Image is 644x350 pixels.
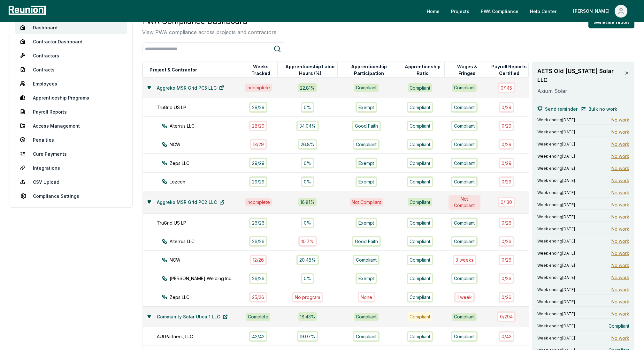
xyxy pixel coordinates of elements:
[298,312,317,321] div: 18.43 %
[296,255,319,265] div: 20.48%
[611,116,629,123] span: No work
[401,63,445,76] button: Apprenticeship Ratio
[609,323,629,329] span: Compliant
[15,133,127,146] a: Penalties
[537,190,575,195] span: Week ending [DATE]
[611,141,629,147] span: No work
[451,176,478,187] div: Compliant
[292,292,323,302] div: No program
[537,324,575,329] span: Week ending [DATE]
[245,84,272,92] div: Incomplete
[611,286,629,293] span: No work
[499,331,514,342] div: 0 / 42
[499,121,514,131] div: 0 / 29
[537,336,575,341] span: Week ending [DATE]
[476,5,524,18] a: PWA Compliance
[537,67,624,85] h3: AETS Old [US_STATE] Solar LLC
[15,63,127,76] a: Contracts
[249,273,267,284] div: 26 / 26
[611,177,629,184] span: No work
[451,331,478,342] div: Compliant
[352,121,381,131] div: Good Faith
[537,214,575,220] span: Week ending [DATE]
[408,312,432,321] div: Compliant
[354,313,379,321] div: Compliant
[407,292,433,302] div: Compliant
[537,263,575,268] span: Week ending [DATE]
[537,166,575,171] span: Week ending [DATE]
[15,147,127,160] a: Cure Payments
[537,251,575,256] span: Week ending [DATE]
[611,165,629,172] span: No work
[499,273,514,284] div: 0 / 26
[162,257,250,263] div: NCW
[499,236,514,247] div: 0 / 26
[498,82,515,93] div: 0 / 145
[356,218,377,228] div: Exempt
[568,5,632,18] button: [PERSON_NAME]
[452,313,477,321] div: Compliant
[407,139,433,150] div: Compliant
[250,139,267,150] div: 13 / 29
[249,121,267,131] div: 28 / 29
[525,5,562,18] a: Help Center
[352,236,381,247] div: Good Faith
[407,218,433,228] div: Compliant
[451,121,478,131] div: Compliant
[498,197,515,207] div: 0 / 130
[15,49,127,62] a: Contractors
[451,139,478,150] div: Compliant
[353,255,379,265] div: Compliant
[611,310,629,317] span: No work
[407,236,433,247] div: Compliant
[353,331,379,342] div: Compliant
[446,5,474,18] a: Projects
[537,117,575,123] span: Week ending [DATE]
[408,83,432,92] div: Compliant
[537,239,575,244] span: Week ending [DATE]
[249,331,267,342] div: 42 / 42
[422,5,445,18] a: Home
[537,227,575,232] span: Week ending [DATE]
[611,335,629,341] span: No work
[301,102,314,113] div: 0%
[451,218,478,228] div: Compliant
[15,190,127,202] a: Compliance Settings
[249,292,267,302] div: 25 / 26
[283,63,337,76] button: Apprenticeship Labor Hours (%)
[356,176,377,187] div: Exempt
[350,198,383,206] div: Not Compliant
[408,198,432,206] div: Compliant
[246,313,270,321] div: Complete
[537,130,575,135] span: Week ending [DATE]
[407,331,433,342] div: Compliant
[15,91,127,104] a: Apprenticeship Programs
[298,236,317,247] div: 10.7%
[499,102,514,113] div: 0 / 29
[490,63,528,76] button: Payroll Reports Certified
[545,106,578,112] span: Send reminder
[407,255,433,265] div: Compliant
[298,198,317,206] div: 16.81 %
[162,294,250,301] div: Zeps LLC
[249,176,267,187] div: 29 / 29
[353,139,379,150] div: Compliant
[15,35,127,48] a: Contractor Dashboard
[453,255,476,265] div: 3 week s
[15,119,127,132] a: Access Management
[296,121,319,131] div: 34.04%
[537,275,575,280] span: Week ending [DATE]
[450,63,484,76] button: Wages & Fringes
[573,5,612,18] div: [PERSON_NAME]
[588,106,617,112] span: Bulk no work
[611,201,629,208] span: No work
[611,213,629,220] span: No work
[422,5,638,18] nav: Main
[537,87,624,95] p: Axium Solar
[358,292,375,302] div: None
[157,104,245,111] div: TruGrid US LP
[537,178,575,183] span: Week ending [DATE]
[611,226,629,232] span: No work
[611,189,629,196] span: No work
[448,195,480,210] div: Not Compliant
